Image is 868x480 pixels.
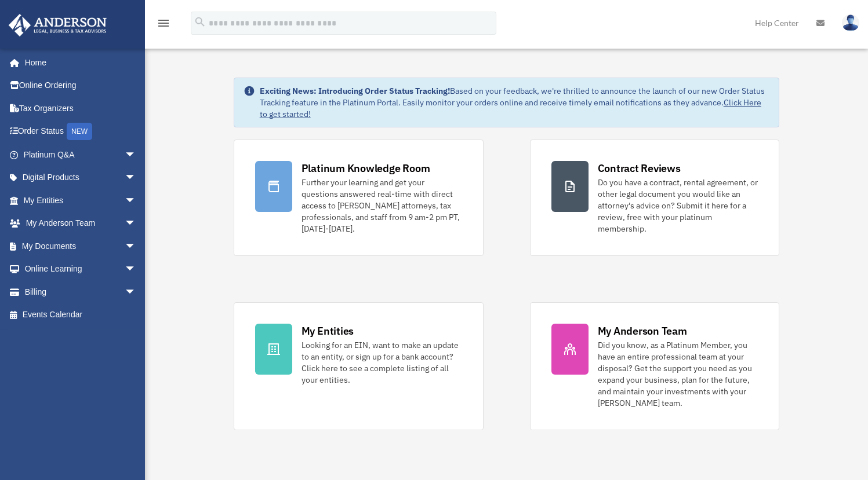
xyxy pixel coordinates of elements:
div: Based on your feedback, we're thrilled to announce the launch of our new Order Status Tracking fe... [260,85,770,120]
a: Platinum Q&Aarrow_drop_down [8,143,154,166]
span: arrow_drop_down [125,189,148,212]
a: Tax Organizers [8,97,154,120]
a: My Entities Looking for an EIN, want to make an update to an entity, or sign up for a bank accoun... [234,302,484,430]
a: Platinum Knowledge Room Further your learning and get your questions answered real-time with dire... [234,140,484,256]
a: Online Ordering [8,74,154,97]
div: NEW [67,123,92,140]
div: Further your learning and get your questions answered real-time with direct access to [PERSON_NAM... [302,177,462,234]
div: Looking for an EIN, want to make an update to an entity, or sign up for a bank account? Click her... [302,339,462,386]
a: My Documentsarrow_drop_down [8,234,154,258]
a: Events Calendar [8,303,154,327]
img: User Pic [842,14,859,31]
a: Order StatusNEW [8,120,154,144]
span: arrow_drop_down [125,166,148,190]
a: My Anderson Teamarrow_drop_down [8,212,154,235]
a: Contract Reviews Do you have a contract, rental agreement, or other legal document you would like... [530,140,780,256]
span: arrow_drop_down [125,234,148,258]
a: Digital Productsarrow_drop_down [8,166,154,189]
a: Click Here to get started! [260,97,761,119]
a: menu [157,20,170,30]
a: Home [8,51,148,74]
i: menu [157,16,170,30]
div: Do you have a contract, rental agreement, or other legal document you would like an attorney's ad... [598,177,758,234]
span: arrow_drop_down [125,212,148,236]
span: arrow_drop_down [125,280,148,304]
span: arrow_drop_down [125,143,148,167]
div: Did you know, as a Platinum Member, you have an entire professional team at your disposal? Get th... [598,339,758,409]
a: My Entitiesarrow_drop_down [8,189,154,212]
a: Online Learningarrow_drop_down [8,258,154,281]
a: My Anderson Team Did you know, as a Platinum Member, you have an entire professional team at your... [530,302,780,430]
div: Platinum Knowledge Room [302,161,430,175]
strong: Exciting News: Introducing Order Status Tracking! [260,86,450,96]
div: Contract Reviews [598,161,681,175]
span: arrow_drop_down [125,258,148,281]
i: search [194,16,206,28]
img: Anderson Advisors Platinum Portal [5,14,110,36]
a: Billingarrow_drop_down [8,280,154,303]
div: My Anderson Team [598,324,687,338]
div: My Entities [302,324,354,338]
